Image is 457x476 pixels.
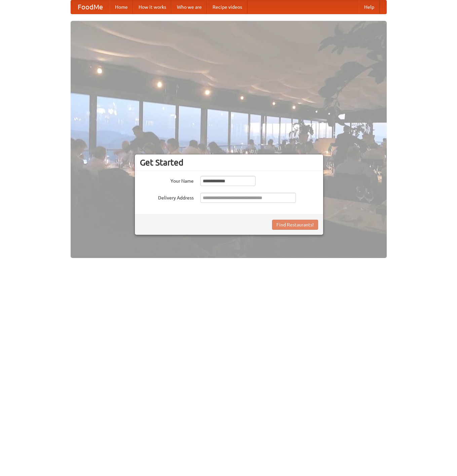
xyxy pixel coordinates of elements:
[140,176,194,184] label: Your Name
[110,0,133,14] a: Home
[207,0,247,14] a: Recipe videos
[71,0,110,14] a: FoodMe
[140,157,318,168] h3: Get Started
[140,193,194,201] label: Delivery Address
[272,220,318,230] button: Find Restaurants!
[133,0,172,14] a: How it works
[172,0,207,14] a: Who we are
[359,0,380,14] a: Help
